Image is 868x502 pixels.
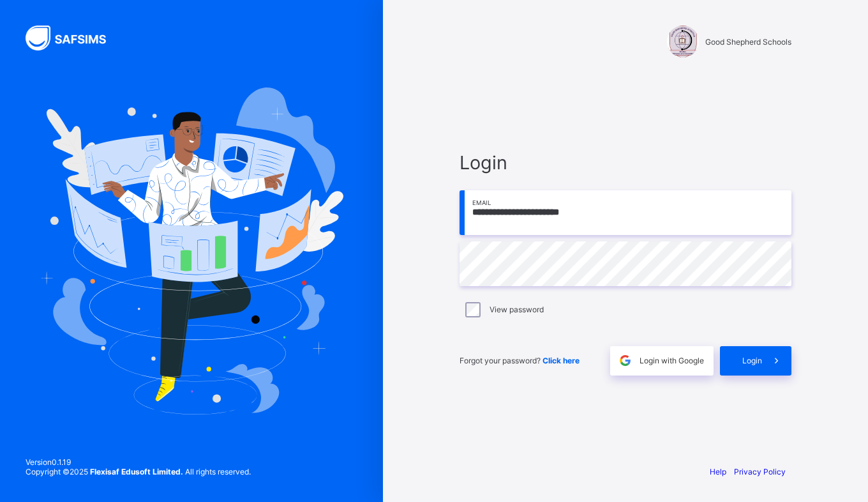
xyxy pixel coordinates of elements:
span: Login [460,151,791,174]
img: SAFSIMS Logo [26,26,121,50]
img: Hero Image [40,87,343,415]
span: Version 0.1.19 [26,457,251,467]
a: Privacy Policy [734,467,786,476]
span: Login [742,356,762,365]
span: Login with Google [640,356,704,365]
strong: Flexisaf Edusoft Limited. [90,467,183,476]
a: Help [710,467,726,476]
label: View password [490,305,544,314]
span: Copyright © 2025 All rights reserved. [26,467,251,476]
span: Forgot your password? [460,356,580,365]
a: Click here [542,356,580,365]
span: Good Shepherd Schools [705,37,791,47]
img: google.396cfc9801f0270233282035f929180a.svg [618,353,632,368]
